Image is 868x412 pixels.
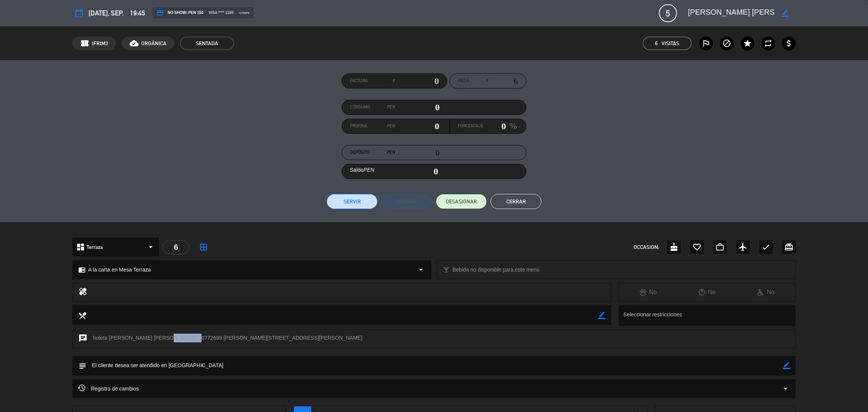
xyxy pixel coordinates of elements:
i: star [743,39,752,48]
i: local_bar [443,266,450,273]
span: stripe [239,11,250,15]
i: border_all [199,243,208,252]
label: Porcentaje [458,122,483,130]
i: border_color [783,362,790,369]
i: airplanemode_active [738,243,747,252]
input: number [488,75,518,87]
span: 6 [655,39,658,48]
span: A la carta en Mesa Terraza [88,266,151,274]
span: Registro de cambios [78,384,139,393]
span: Mesa [458,77,469,85]
label: Depósito [350,149,395,156]
i: border_color [781,10,789,17]
i: subject [78,362,86,370]
i: border_color [598,312,605,319]
em: PEN [364,167,374,173]
label: Factura [350,77,394,85]
i: dashboard [76,243,85,252]
span: OCCASION: [634,243,659,252]
i: arrow_drop_down [146,243,155,252]
span: Terraza [87,243,103,252]
span: lFRtM3 [92,39,108,48]
em: Visitas [662,39,679,48]
div: boleta [PERSON_NAME] [PERSON_NAME] 70772699 [PERSON_NAME][STREET_ADDRESS][PERSON_NAME] [72,330,796,348]
i: arrow_drop_down [416,265,425,274]
button: Cobrar [381,194,432,209]
i: chat [78,334,87,344]
label: Propina [350,122,395,130]
i: cake [669,243,679,252]
i: favorite_border [692,243,701,252]
input: 0 [483,121,506,132]
i: calendar_today [75,9,84,18]
span: SENTADA [180,37,234,50]
em: % [506,119,518,133]
i: block [722,39,731,48]
span: ORGÁNICA [141,39,167,48]
i: repeat [764,39,773,48]
div: No [737,287,795,297]
em: PEN [387,104,395,111]
input: 0 [394,75,439,87]
em: PEN [387,149,395,156]
span: [DATE], sep. [89,8,124,19]
span: confirmation_number [80,39,89,48]
input: 0 [395,121,440,132]
label: Consumo [350,104,395,111]
i: arrow_drop_down [781,384,790,393]
button: Servir [327,194,377,209]
i: card_giftcard [784,243,793,252]
i: attach_money [784,39,793,48]
i: check [761,243,770,252]
i: work_outline [715,243,724,252]
span: 19:45 [130,8,145,19]
i: healing [78,287,87,298]
div: No [678,287,737,297]
input: 0 [395,102,440,113]
label: Saldo [350,166,374,174]
span: NO SHOW: PEN 150 [156,9,203,17]
i: local_dining [78,311,86,319]
em: # [486,77,488,85]
button: Cerrar [491,194,541,209]
span: DESASIGNAR [446,198,477,206]
button: calendar_today [72,6,86,20]
i: chrome_reader_mode [78,266,86,273]
button: DESASIGNAR [436,194,487,209]
span: Bebida no disponible para este menú [452,266,539,274]
span: 5 [659,4,677,22]
em: PEN [387,122,395,130]
em: # [392,77,394,85]
i: outlined_flag [701,39,711,48]
div: 6 [163,240,189,254]
i: credit_card [156,9,164,17]
div: No [619,287,678,297]
i: cloud_done [130,39,139,48]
